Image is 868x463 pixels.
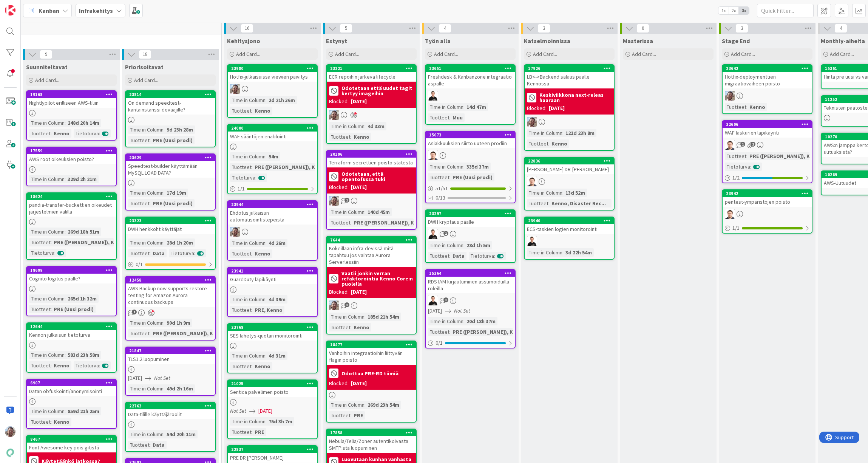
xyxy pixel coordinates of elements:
span: : [351,133,352,141]
div: 24000 [231,125,317,131]
div: 17926 [528,66,614,71]
div: 23814 [129,92,215,97]
div: ET [327,300,416,310]
span: Add Card... [533,51,557,57]
div: 18624 [30,194,116,199]
span: 2 [751,142,755,147]
div: 6907Datan obfuskointi/anonymisointi [27,379,116,396]
div: 15364RDS IAM kirjautuminen assumoiduilla roleilla [426,270,515,293]
span: 0 [636,24,649,33]
img: ET [329,300,339,310]
span: Add Card... [134,77,158,84]
div: Tuotteet [329,218,351,227]
div: 0/1 [126,260,215,269]
div: Kenno [550,139,569,148]
div: 23642 [723,65,812,72]
span: : [449,113,451,122]
img: TG [428,150,438,160]
div: Asiakkuuksien siirto uuteen prodiin [426,138,515,148]
div: 17926LB<->Backend salaus päälle Kennossa [525,65,614,88]
div: 22836[PERSON_NAME] DR-[PERSON_NAME] [525,158,614,174]
div: Terraform secrettien poisto statesta [327,158,416,167]
span: 16 [241,24,253,33]
div: Tuotteet [527,139,548,148]
div: 17559 [27,147,116,154]
div: 23297 [426,210,515,217]
div: 22837 [228,446,317,453]
div: pandia-transfer-buckettien oikeudet järjestelmien välillä [27,200,116,217]
div: Time in Column [128,189,164,197]
div: PRE (Uusi prodi) [151,136,195,144]
div: Speedtest-builder käyttämään MySQL LOAD DATA? [126,161,215,178]
span: 3 [735,24,748,33]
div: 23768SES lähetys-quotan monitorointi [228,324,317,341]
div: [PERSON_NAME] DR-[PERSON_NAME] [525,164,614,174]
div: 18624pandia-transfer-buckettien oikeudet järjestelmien välillä [27,193,116,217]
div: 21847TLS1.2 luopuminen [126,347,215,364]
div: 13d 52m [564,189,587,197]
div: 54m [267,152,280,161]
img: ET [230,84,240,94]
div: 15673 [429,132,515,138]
div: 15364 [426,270,515,277]
div: LB<->Backend salaus päälle Kennossa [525,72,614,88]
div: 248d 20h 14m [66,119,101,127]
span: : [562,189,564,197]
img: Visit kanbanzone.com [5,5,15,15]
div: JV [426,296,515,305]
div: 23323 [126,217,215,224]
div: DWH kryptaus päälle [426,217,515,227]
div: Blocked: [329,98,349,105]
span: Add Card... [830,51,854,57]
div: PRE (Uusi prodi) [151,199,195,207]
div: Time in Column [329,208,364,216]
div: 1/1 [228,184,317,194]
div: 23651Freshdesk & Kanbanzone integraatio aspalle [426,65,515,88]
div: Blocked: [527,104,547,112]
div: 24000WAF sääntöjen enablointi [228,125,317,141]
div: 22606 [723,121,812,128]
div: Tuotteet [128,199,150,207]
div: 23944Ehdotus julkaisun automatisointistepeistä [228,201,317,225]
div: Kenno [748,103,767,111]
span: 0/13 [436,194,445,202]
div: On demand speedtest-kantainstanssi devaajille? [126,98,215,115]
span: Kanban [39,6,59,15]
span: Katselmoinnissa [524,37,570,45]
span: Kehitysjono [227,37,260,45]
span: Masterissa [623,37,653,45]
div: 20196Terraform secrettien poisto statesta [327,151,416,167]
div: AWS root oikeuksien poisto? [27,154,116,164]
img: TG [725,140,735,150]
div: 22837PRE DR [PERSON_NAME] [228,446,317,463]
span: : [150,136,151,144]
span: 18 [139,50,151,59]
div: Time in Column [29,228,65,236]
img: JV [428,91,438,101]
img: JV [428,296,438,305]
span: : [463,163,465,171]
div: TG [723,140,812,150]
span: : [562,129,564,137]
div: JV [525,236,614,246]
div: Tuotteet [329,133,351,141]
div: ET [228,227,317,237]
div: 21025Sentica palvelimen poisto [228,380,317,397]
div: PRE ([PERSON_NAME]), K... [748,152,816,160]
div: Time in Column [428,163,463,171]
span: : [65,175,66,183]
div: Nightlypilot erilliseen AWS-tiliin [27,98,116,108]
div: 4d 33m [366,122,386,130]
span: : [750,163,751,171]
span: : [364,208,366,216]
span: 5 [340,24,352,33]
img: ET [5,426,15,437]
div: 19168 [27,91,116,98]
span: 1 [740,142,745,147]
div: Hotfix-deploymenttien migraatiovaiheen poisto [723,72,812,88]
div: [DATE] [351,183,367,191]
div: 23651 [426,65,515,72]
span: 1x [718,7,729,14]
b: Infrakehitys [79,7,113,14]
div: 51/51 [426,184,515,193]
